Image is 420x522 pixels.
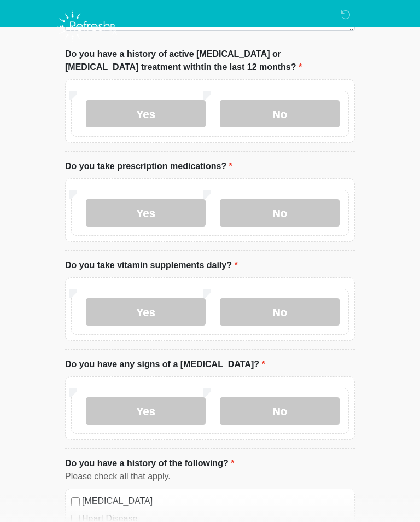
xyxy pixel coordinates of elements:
input: [MEDICAL_DATA] [71,497,80,506]
label: No [220,397,340,425]
label: No [220,199,340,227]
label: No [220,100,340,127]
img: Refresh RX Logo [54,8,120,44]
label: Do you take prescription medications? [65,160,232,173]
label: Yes [86,100,206,127]
label: Do you take vitamin supplements daily? [65,259,238,272]
label: Yes [86,397,206,425]
label: Do you have any signs of a [MEDICAL_DATA]? [65,358,265,371]
label: No [220,298,340,326]
label: Yes [86,298,206,326]
label: Do you have a history of the following? [65,457,234,470]
label: [MEDICAL_DATA] [82,495,349,508]
label: Do you have a history of active [MEDICAL_DATA] or [MEDICAL_DATA] treatment withtin the last 12 mo... [65,48,355,74]
label: Yes [86,199,206,227]
div: Please check all that apply. [65,470,355,483]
